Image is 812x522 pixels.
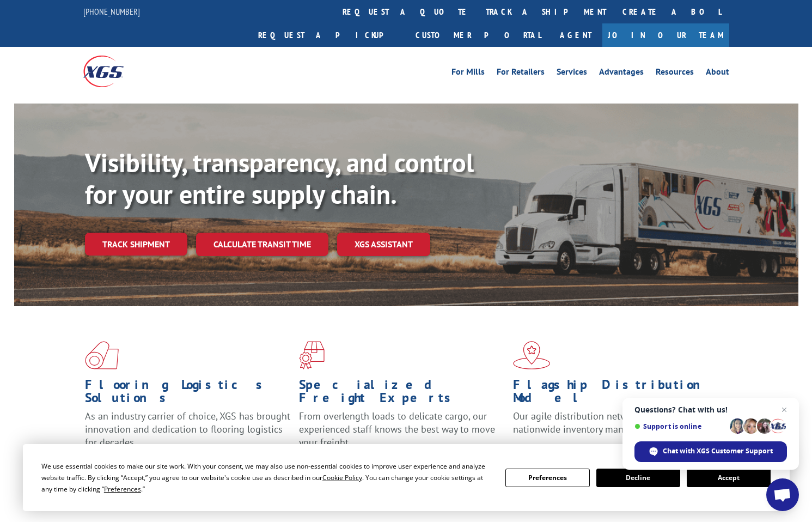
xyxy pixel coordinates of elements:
[196,233,328,256] a: Calculate transit time
[505,469,589,487] button: Preferences
[337,233,430,256] a: XGS ASSISTANT
[513,341,551,369] img: xgs-icon-flagship-distribution-model-red
[656,68,694,80] a: Resources
[85,145,474,211] b: Visibility, transparency, and control for your entire supply chain.
[250,23,407,47] a: Request a pickup
[83,6,140,17] a: [PHONE_NUMBER]
[299,410,505,458] p: From overlength loads to delicate cargo, our experienced staff knows the best way to move your fr...
[85,233,187,256] a: Track shipment
[407,23,549,47] a: Customer Portal
[706,68,729,80] a: About
[451,68,485,80] a: For Mills
[104,484,141,494] span: Preferences
[687,469,771,487] button: Accept
[85,410,290,448] span: As an industry carrier of choice, XGS has brought innovation and dedication to flooring logistics...
[599,68,644,80] a: Advantages
[602,23,729,47] a: Join Our Team
[596,469,680,487] button: Decline
[497,68,545,80] a: For Retailers
[513,410,713,435] span: Our agile distribution network gives you nationwide inventory management on demand.
[299,341,325,369] img: xgs-icon-focused-on-flooring-red
[634,405,787,414] span: Questions? Chat with us!
[23,444,790,511] div: Cookie Consent Prompt
[322,473,362,482] span: Cookie Policy
[634,441,787,462] div: Chat with XGS Customer Support
[766,478,799,511] div: Open chat
[85,341,119,369] img: xgs-icon-total-supply-chain-intelligence-red
[299,378,505,410] h1: Specialized Freight Experts
[778,403,791,416] span: Close chat
[549,23,602,47] a: Agent
[557,68,587,80] a: Services
[41,460,492,495] div: We use essential cookies to make our site work. With your consent, we may also use non-essential ...
[513,378,719,410] h1: Flagship Distribution Model
[85,378,291,410] h1: Flooring Logistics Solutions
[663,446,773,456] span: Chat with XGS Customer Support
[634,422,726,430] span: Support is online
